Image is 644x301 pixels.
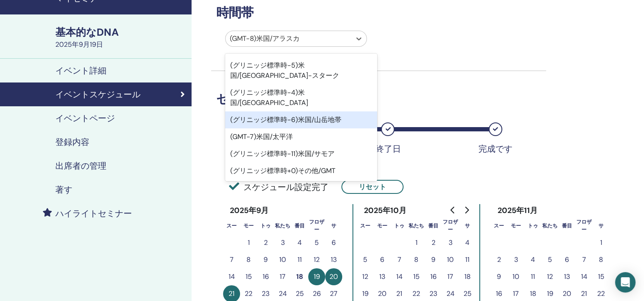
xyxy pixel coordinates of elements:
button: 1 [240,234,257,251]
h4: 出席者の管理 [55,161,106,171]
th: 日曜日 [357,217,374,234]
div: (グリニッジ標準時-4)米国/[GEOGRAPHIC_DATA] [225,84,377,111]
div: (グリニッジ標準時+0)その他/GMT [225,162,377,179]
div: (グリニッジ標準時-11)米国/サモア [225,145,377,162]
div: (グリニッジ標準時-5)米国/[GEOGRAPHIC_DATA]-スターク [225,57,377,84]
div: (グリニッジ標準時-6)米国/山岳地帯 [225,111,377,128]
font: スケジュール設定完了 [243,182,329,193]
button: 3 [507,251,524,268]
button: 11 [459,251,476,268]
button: 12 [357,268,374,285]
th: 火曜日 [257,217,274,234]
th: 金曜日 [308,217,325,234]
th: 日曜日 [490,217,507,234]
button: 10 [507,268,524,285]
button: 11 [524,268,541,285]
div: (GMT-7)米国/太平洋 [225,128,377,145]
th: 日曜日 [223,217,240,234]
th: 水曜日 [541,217,558,234]
button: 1 [408,234,425,251]
button: 2 [490,251,507,268]
h4: ハイライトセミナー [55,208,132,219]
button: 3 [442,234,459,251]
h4: イベントスケジュール [55,89,140,99]
h3: 時間帯 [211,5,546,20]
button: 6 [558,251,575,268]
h4: イベント詳細 [55,65,106,76]
a: 基本的なDNA2025年9月19日 [50,25,192,50]
th: 月曜日 [374,217,391,234]
button: 12 [308,251,325,268]
h4: イベントページ [55,113,115,123]
h4: 登録内容 [55,137,89,147]
button: 13 [325,251,342,268]
button: 9 [490,268,507,285]
th: 木曜日 [558,217,575,234]
button: リセット [341,180,404,194]
button: 17 [274,268,291,285]
button: 15 [408,268,425,285]
button: 9 [425,251,442,268]
button: 8 [240,251,257,268]
button: 5 [541,251,558,268]
button: 1 [592,234,610,251]
button: 7 [391,251,408,268]
button: 13 [558,268,575,285]
button: 9 [257,251,274,268]
th: 火曜日 [524,217,541,234]
button: 15 [592,268,610,285]
button: 2 [425,234,442,251]
button: 5 [308,234,325,251]
button: 4 [524,251,541,268]
th: 金曜日 [442,217,459,234]
button: 16 [425,268,442,285]
div: 2025年10月 [357,204,413,217]
th: 水曜日 [274,217,291,234]
button: 8 [408,251,425,268]
th: 火曜日 [391,217,408,234]
button: 2 [257,234,274,251]
button: 12 [541,268,558,285]
button: 14 [223,268,240,285]
button: 11 [291,251,308,268]
button: 20 [325,268,342,285]
button: 前月に移動 [446,202,460,219]
th: 土曜日 [325,217,342,234]
button: 14 [391,268,408,285]
th: 木曜日 [425,217,442,234]
th: 木曜日 [291,217,308,234]
button: 10 [274,251,291,268]
div: インターコムメッセンジャーを開く [615,272,635,292]
div: 完成です [474,144,517,154]
h3: セミナー日時 [211,91,546,107]
button: 13 [374,268,391,285]
th: 土曜日 [592,217,610,234]
button: 14 [575,268,592,285]
button: 5 [357,251,374,268]
th: 金曜日 [575,217,592,234]
div: 2025年11月 [490,204,544,217]
div: (グリニッジ標準時+0)その他/GMT+0 [225,179,377,196]
button: 19 [308,268,325,285]
div: 基本的なDNA [55,25,186,40]
button: 8 [592,251,610,268]
button: 15 [240,268,257,285]
div: 2025年9月19日 [55,40,186,50]
h4: 著す [55,185,72,195]
th: 土曜日 [459,217,476,234]
button: 18 [459,268,476,285]
button: 4 [291,234,308,251]
button: 来月へ [460,202,473,219]
div: 終了日 [366,144,409,154]
button: 18 [291,268,308,285]
button: 7 [223,251,240,268]
button: 7 [575,251,592,268]
button: 6 [325,234,342,251]
button: 4 [459,234,476,251]
div: 2025年9月 [223,204,276,217]
th: 月曜日 [507,217,524,234]
button: 10 [442,251,459,268]
button: 6 [374,251,391,268]
button: 16 [257,268,274,285]
button: 17 [442,268,459,285]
